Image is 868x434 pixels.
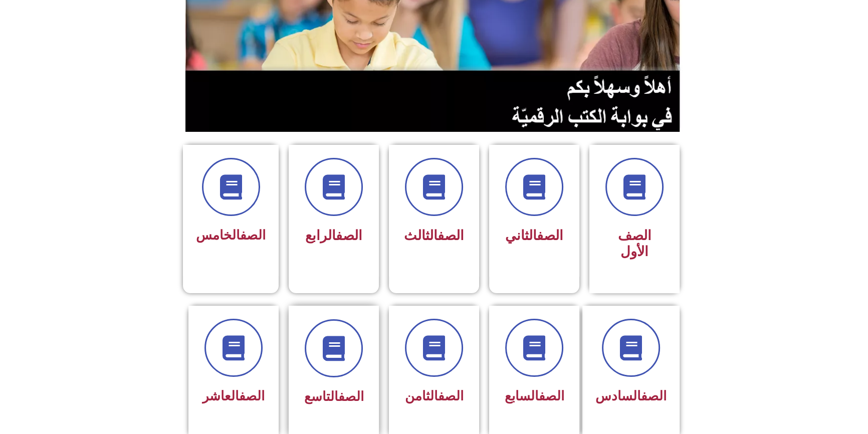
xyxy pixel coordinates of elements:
[239,388,265,403] a: الصف
[404,228,464,244] span: الثالث
[595,388,667,403] span: السادس
[641,388,667,403] a: الصف
[305,228,362,244] span: الرابع
[438,228,464,244] a: الصف
[539,388,564,403] a: الصف
[537,228,563,244] a: الصف
[196,228,266,243] span: الخامس
[338,389,364,404] a: الصف
[240,228,266,243] a: الصف
[505,388,564,403] span: السابع
[618,228,652,260] span: الصف الأول
[304,389,364,404] span: التاسع
[405,388,464,403] span: الثامن
[505,228,563,244] span: الثاني
[202,388,265,403] span: العاشر
[336,228,362,244] a: الصف
[438,388,464,403] a: الصف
